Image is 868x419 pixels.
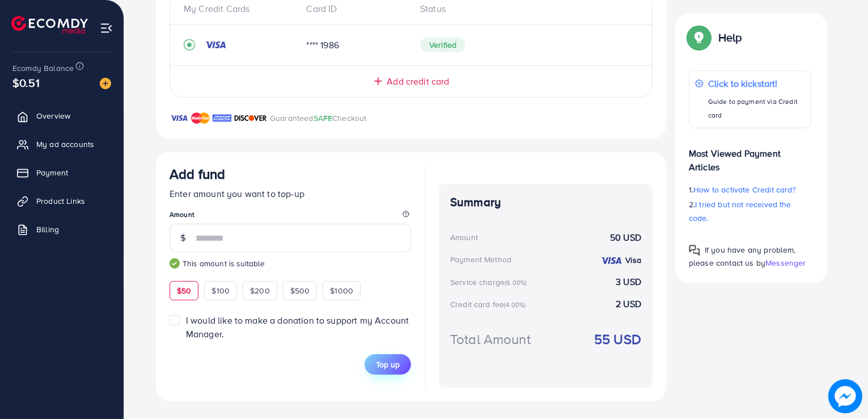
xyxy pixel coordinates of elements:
p: 2. [689,198,811,225]
a: Product Links [9,190,115,212]
a: My ad accounts [9,133,115,156]
span: If you have any problem, please contact us by [689,244,796,269]
p: Guide to payment via Credit card [708,95,805,122]
span: Overview [36,110,70,121]
img: brand [170,111,188,125]
div: Total Amount [450,329,531,349]
a: Payment [9,161,115,184]
span: SAFE [314,112,333,124]
span: $100 [211,285,230,296]
span: Top up [376,359,400,370]
strong: Visa [625,254,641,266]
div: Status [411,2,638,15]
h4: Summary [450,195,641,209]
legend: Amount [170,209,411,224]
strong: 2 USD [616,298,641,311]
span: Add credit card [387,75,449,88]
strong: 3 USD [616,275,641,288]
img: Popup guide [689,245,700,256]
img: logo [11,16,88,33]
span: Messenger [765,257,806,269]
p: 1. [689,183,811,196]
span: $200 [250,285,270,296]
img: Popup guide [689,27,709,48]
strong: 50 USD [610,231,641,244]
img: brand [213,111,231,125]
span: I tried but not received the code. [689,199,791,224]
div: Credit card fee [450,299,530,310]
img: brand [191,111,210,125]
div: Service charge [450,276,530,288]
small: (6.00%) [505,278,527,287]
p: Enter amount you want to top-up [170,187,411,200]
small: This amount is suitable [170,258,411,269]
small: (4.00%) [504,300,526,309]
span: Verified [420,37,465,52]
img: guide [170,258,180,269]
img: menu [100,22,113,35]
span: $1000 [330,285,353,296]
p: Guaranteed Checkout [270,111,367,125]
span: Payment [36,167,68,178]
span: My ad accounts [36,139,94,150]
img: brand [234,111,267,125]
p: Click to kickstart! [708,77,805,90]
img: credit [600,256,623,265]
img: image [100,78,111,89]
a: Billing [9,218,115,241]
span: Ecomdy Balance [12,62,74,74]
strong: 55 USD [594,329,641,349]
span: Product Links [36,195,85,207]
span: Billing [36,224,59,235]
div: Payment Method [450,254,511,265]
img: credit [204,40,227,49]
div: My Credit Cards [184,2,298,15]
div: Amount [450,232,478,243]
button: Top up [365,354,411,375]
p: Most Viewed Payment Articles [689,137,811,174]
a: Overview [9,104,115,127]
span: $0.51 [12,74,40,91]
span: $500 [290,285,310,296]
span: How to activate Credit card? [693,184,795,195]
span: $50 [177,285,191,296]
svg: record circle [184,39,195,51]
span: I would like to make a donation to support my Account Manager. [186,314,409,340]
h3: Add fund [170,166,225,182]
p: Help [718,31,742,44]
div: Card ID [298,2,412,15]
img: image [828,379,862,413]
